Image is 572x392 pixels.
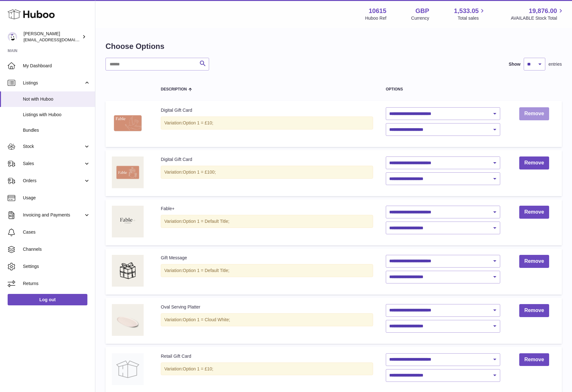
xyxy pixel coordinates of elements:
img: no-photo.jpg [112,353,144,385]
span: entries [548,61,562,67]
a: Remove [519,255,549,268]
span: Invoicing and Payments [23,212,84,218]
span: Option 1 = Cloud White; [183,317,230,322]
div: Digital Gift Card [161,156,373,163]
span: Description [161,87,187,91]
h1: Choose Options [106,41,562,51]
div: Retail Gift Card [161,353,373,359]
div: Huboo Ref [365,15,386,21]
span: Sales [23,161,84,167]
a: Remove [519,304,549,317]
span: Option 1 = £10; [183,366,213,371]
img: fable-subscribfysubscriptionproduct-subscribfy-258048.jpg [112,206,144,237]
span: 1,533.05 [454,7,479,15]
span: Listings [23,80,84,86]
div: Gift Message [161,255,373,261]
a: Remove [519,107,549,120]
span: Stock [23,143,84,149]
span: Cases [23,229,90,235]
span: AVAILABLE Stock Total [511,15,564,21]
div: Variation: [161,362,373,375]
img: fulfillment@fable.com [8,32,17,42]
a: 1,533.05 Total sales [454,7,486,21]
div: Variation: [161,215,373,228]
span: Option 1 = Default Title; [183,219,229,224]
span: Usage [23,195,90,201]
label: Show [509,61,521,67]
a: Log out [8,294,87,305]
span: Channels [23,246,90,252]
div: Currency [411,15,429,21]
span: Option 1 = £100; [183,169,216,175]
div: Variation: [161,313,373,326]
div: Variation: [161,264,373,277]
a: Remove [519,206,549,219]
span: Not with Huboo [23,96,90,102]
span: Orders [23,178,84,184]
span: [EMAIL_ADDRESS][DOMAIN_NAME] [24,37,93,42]
strong: 10615 [369,7,386,15]
img: digital-gift-card-gift-cards-fable-uk-651411.jpg [112,156,144,188]
div: Fable+ [161,206,373,212]
a: Remove [519,353,549,366]
a: Remove [519,156,549,169]
div: Variation: [161,166,373,179]
span: Bundles [23,127,90,133]
div: Options [386,87,500,91]
span: Option 1 = Default Title; [183,268,229,273]
img: oval-serving-platter-dinnerware-fable-home-blush-pink-886201.jpg [112,304,144,336]
strong: GBP [415,7,429,15]
div: Variation: [161,116,373,130]
span: Option 1 = £10; [183,120,213,125]
span: Returns [23,281,90,287]
span: My Dashboard [23,63,90,69]
span: Settings [23,263,90,269]
span: Total sales [458,15,486,21]
span: 19,876.00 [529,7,557,15]
div: Digital Gift Card [161,107,373,113]
span: Listings with Huboo [23,112,90,118]
a: 19,876.00 AVAILABLE Stock Total [511,7,564,21]
div: Oval Serving Platter [161,304,373,310]
img: gift-message-gift-message-666552.jpg [112,255,144,287]
div: [PERSON_NAME] [24,31,81,43]
img: GiftCardA.png [112,107,144,139]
